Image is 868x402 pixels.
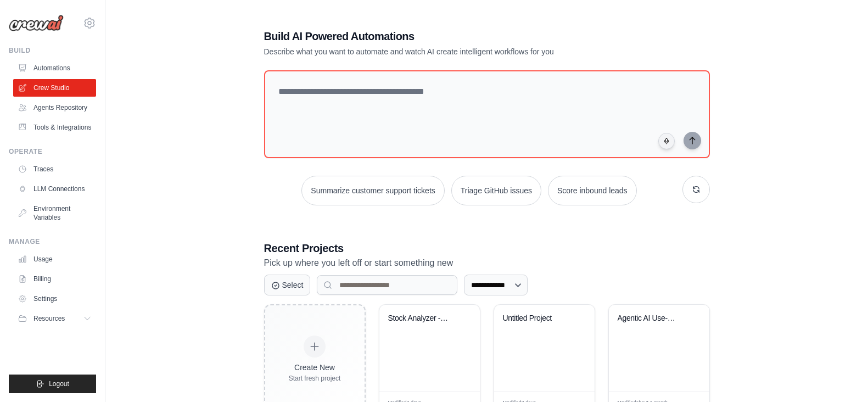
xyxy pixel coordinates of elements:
button: Triage GitHub issues [451,176,541,205]
a: Billing [13,270,96,288]
p: Describe what you want to automate and watch AI create intelligent workflows for you [264,46,633,57]
button: Select [264,275,311,295]
button: Click to speak your automation idea [658,133,675,149]
div: Operate [9,147,96,156]
span: Logout [49,379,69,388]
div: Build [9,46,96,55]
a: Tools & Integrations [13,119,96,136]
div: Manage [9,237,96,246]
a: Crew Studio [13,79,96,97]
div: Untitled Project [503,314,569,323]
a: Agents Repository [13,99,96,116]
img: Logo [9,15,64,31]
h1: Build AI Powered Automations [264,29,633,44]
div: Start fresh project [289,374,341,383]
button: Get new suggestions [682,176,710,203]
button: Logout [9,375,96,393]
a: Automations [13,59,96,77]
span: Resources [33,314,65,323]
div: Create New [289,362,341,373]
p: Pick up where you left off or start something new [264,256,710,270]
a: LLM Connections [13,180,96,198]
a: Environment Variables [13,200,96,226]
div: Agentic AI Use-Case Demo Generator [618,314,684,323]
a: Settings [13,290,96,308]
h3: Recent Projects [264,241,710,256]
button: Score inbound leads [548,176,637,205]
button: Summarize customer support tickets [301,176,444,205]
button: Resources [13,310,96,327]
div: Stock Analyzer - Fundamental & Earnings Analysis [388,314,455,323]
a: Traces [13,160,96,178]
a: Usage [13,250,96,268]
